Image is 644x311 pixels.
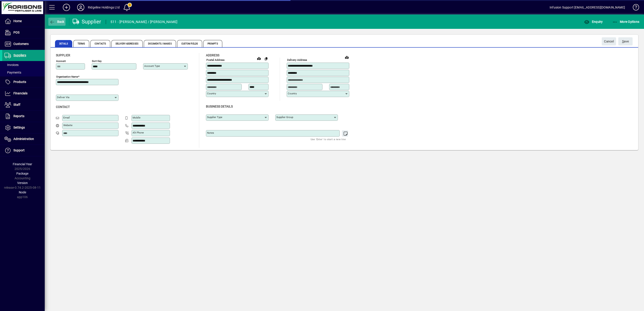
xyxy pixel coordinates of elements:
mat-label: Website [63,124,72,127]
a: View on map [343,54,350,61]
mat-label: Account Type [144,64,160,68]
span: Version [17,181,28,185]
a: Products [2,76,45,88]
span: Custom Fields [177,40,202,47]
a: Invoices [2,61,45,69]
span: Address [206,53,219,57]
span: Invoices [4,63,19,67]
span: Reports [13,114,24,118]
span: Back [49,20,64,23]
a: Settings [2,122,45,133]
button: Add [59,3,74,11]
a: View on map [255,55,263,62]
span: Cancel [604,38,614,45]
button: Save [618,37,633,45]
span: Suppliers [13,53,26,57]
a: Home [2,16,45,27]
div: 511 - [PERSON_NAME] / [PERSON_NAME] [110,18,178,25]
mat-label: Country [207,92,216,95]
span: Products [13,80,26,84]
a: Support [2,145,45,156]
button: More Options [611,18,641,26]
span: Documents / Images [144,40,176,47]
span: Node [19,190,26,194]
span: Enquiry [584,20,603,23]
mat-label: Country [288,92,297,95]
a: Staff [2,99,45,110]
span: ave [622,38,629,45]
span: Details [55,40,72,47]
mat-label: Supplier type [207,116,222,119]
button: Copy to Delivery address [263,55,270,62]
button: Cancel [602,37,616,45]
a: Administration [2,133,45,145]
span: Administration [13,137,34,141]
span: Supplier [56,53,70,57]
span: Customers [13,42,29,46]
a: POS [2,27,45,38]
span: Package [16,172,28,175]
a: Payments [2,69,45,76]
span: Terms [73,40,89,47]
span: Contact [56,105,70,109]
span: Staff [13,103,20,106]
button: Enquiry [583,18,604,26]
mat-label: Supplier group [276,116,293,119]
span: Financials [13,91,28,95]
mat-label: Alt Phone [133,131,144,134]
mat-label: Notes [207,131,214,134]
span: Business details [206,105,233,108]
span: Settings [13,126,25,129]
app-page-header-button: Back [45,18,69,26]
span: Financial Year [13,162,32,166]
a: Reports [2,111,45,122]
mat-hint: Use 'Enter' to start a new line [311,137,346,142]
span: S [622,40,624,43]
mat-label: Account [56,59,66,63]
mat-label: Mobile [133,116,140,119]
div: Infusion Support [EMAIL_ADDRESS][DOMAIN_NAME] [550,4,625,11]
a: Financials [2,88,45,99]
a: Knowledge Base [629,1,638,15]
a: Customers [2,38,45,50]
span: Home [13,19,22,23]
mat-label: Sort key [92,59,102,63]
button: Back [48,18,66,26]
button: Profile [74,3,88,11]
mat-label: Organisation name [56,75,78,78]
span: More Options [612,20,640,23]
div: Supplier [73,18,101,25]
div: Ridgeline Holdings Ltd [88,4,120,11]
span: Contacts [90,40,110,47]
mat-label: Deliver via [57,96,69,99]
span: Delivery Addresses [111,40,143,47]
mat-label: Email [63,116,70,119]
span: Payments [4,71,21,74]
span: Support [13,148,25,152]
span: POS [13,31,19,34]
span: Prompts [203,40,222,47]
